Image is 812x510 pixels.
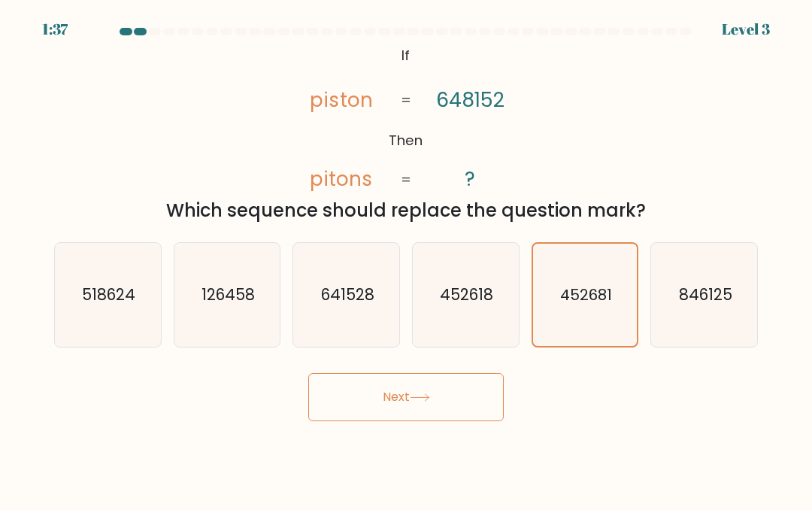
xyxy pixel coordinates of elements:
div: Which sequence should replace the question mark? [63,197,749,224]
text: 452618 [440,284,493,305]
tspan: = [401,170,411,189]
text: 641528 [321,284,374,305]
div: Level 3 [722,18,770,41]
div: 1:37 [42,18,68,41]
tspan: Then [389,131,423,150]
tspan: 648152 [436,86,504,114]
text: 846125 [678,284,732,305]
tspan: If [401,46,410,65]
tspan: = [401,90,411,109]
text: 518624 [82,284,135,305]
button: Next [308,373,504,421]
text: 452681 [560,284,612,305]
tspan: ? [465,165,476,193]
text: 126458 [201,284,255,305]
tspan: pitons [310,165,373,193]
tspan: piston [310,86,373,114]
svg: @import url('[URL][DOMAIN_NAME]); [282,41,530,194]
